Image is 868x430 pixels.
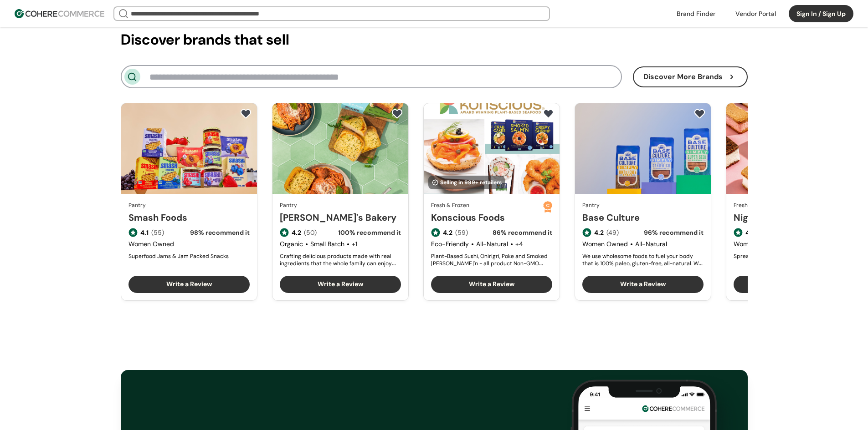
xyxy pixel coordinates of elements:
[121,29,748,51] h2: Discover brands that sell
[280,211,401,224] a: [PERSON_NAME]'s Bakery
[541,107,556,121] button: add to favorite
[238,107,253,121] button: add to favorite
[128,276,250,293] button: Write a Review
[431,211,543,224] a: Konscious Foods
[789,5,853,22] button: Sign In / Sign Up
[734,211,855,224] a: Nightingale Ice Cream Sandwiches
[692,107,707,121] button: add to favorite
[431,276,552,293] button: Write a Review
[734,276,855,293] button: Write a Review
[15,9,104,18] img: Cohere Logo
[633,66,748,87] button: Discover More Brands
[280,276,401,293] button: Write a Review
[390,107,405,121] button: add to favorite
[128,211,250,224] a: Smash Foods
[582,276,704,293] button: Write a Review
[582,211,704,224] a: Base Culture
